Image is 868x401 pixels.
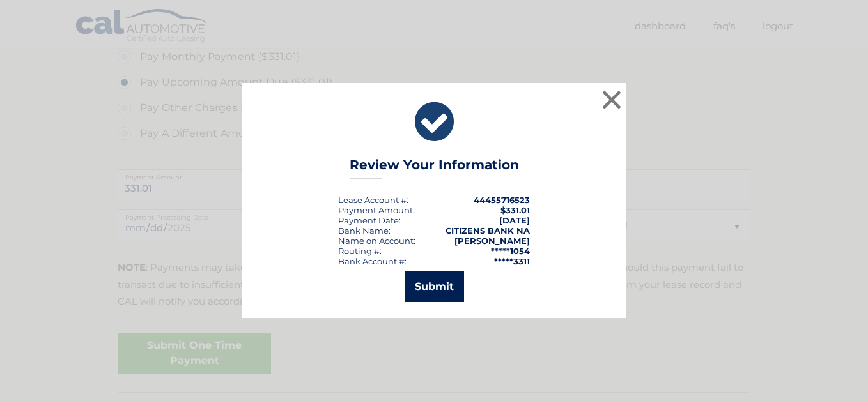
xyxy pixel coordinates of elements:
[338,215,401,225] div: :
[338,236,415,246] div: Name on Account:
[338,205,415,215] div: Payment Amount:
[499,215,530,225] span: [DATE]
[474,195,530,205] strong: 44455716523
[446,225,530,236] strong: CITIZENS BANK NA
[454,236,530,246] strong: [PERSON_NAME]
[338,215,399,225] span: Payment Date
[350,157,519,179] h3: Review Your Information
[338,225,391,236] div: Bank Name:
[338,246,382,256] div: Routing #:
[500,205,530,215] span: $331.01
[338,195,408,205] div: Lease Account #:
[338,256,407,266] div: Bank Account #:
[599,87,624,112] button: ×
[405,271,464,302] button: Submit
